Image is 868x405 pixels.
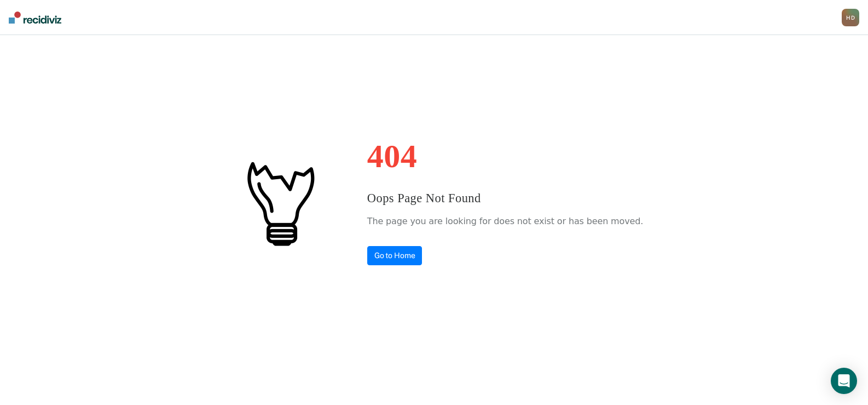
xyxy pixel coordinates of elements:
div: H D [842,9,859,26]
p: The page you are looking for does not exist or has been moved. [367,213,643,230]
h1: 404 [367,140,643,173]
button: HD [842,9,859,26]
h3: Oops Page Not Found [367,189,643,208]
div: Open Intercom Messenger [831,368,857,394]
a: Go to Home [367,246,423,265]
img: Recidiviz [9,12,61,24]
img: # [225,148,334,258]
